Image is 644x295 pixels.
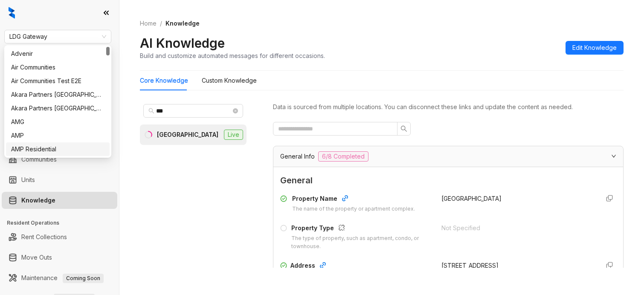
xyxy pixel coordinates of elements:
[273,102,624,112] div: Data is sourced from multiple locations. You can disconnect these links and update the content as...
[138,19,158,28] a: Home
[280,174,616,187] span: General
[290,261,431,272] div: Address
[21,151,57,168] a: Communities
[273,146,623,167] div: General Info6/8 Completed
[292,205,415,213] div: The name of the property or apartment complex.
[9,7,15,19] img: logo
[441,261,592,270] div: [STREET_ADDRESS]
[2,151,117,168] li: Communities
[2,171,117,188] li: Units
[202,76,257,85] div: Custom Knowledge
[9,30,106,43] span: LDG Gateway
[21,171,35,188] a: Units
[2,249,117,266] li: Move Outs
[140,51,325,60] div: Build and customize automated messages for different occasions.
[2,57,117,74] li: Leads
[572,43,617,52] span: Edit Knowledge
[224,130,243,140] span: Live
[291,234,431,251] div: The type of property, such as apartment, condo, or townhouse.
[566,41,624,55] button: Edit Knowledge
[7,219,119,227] h3: Resident Operations
[2,192,117,209] li: Knowledge
[441,195,502,202] span: [GEOGRAPHIC_DATA]
[157,130,218,139] div: [GEOGRAPHIC_DATA]
[441,223,592,233] div: Not Specified
[7,142,119,149] h3: Data Management
[21,57,38,74] a: Leads
[21,228,67,246] a: Rent Collections
[400,125,407,132] span: search
[280,152,315,161] span: General Info
[611,153,616,159] span: expanded
[2,114,117,131] li: Collections
[233,108,238,113] span: close-circle
[148,108,154,114] span: search
[21,114,52,131] a: Collections
[2,269,117,286] li: Maintenance
[7,48,119,55] h3: Leasing
[318,151,368,162] span: 6/8 Completed
[21,94,43,111] a: Leasing
[292,194,415,205] div: Property Name
[160,19,162,28] li: /
[2,228,117,246] li: Rent Collections
[21,192,55,209] a: Knowledge
[7,84,119,92] h3: Analytics
[63,274,104,283] span: Coming Soon
[21,249,52,266] a: Move Outs
[2,94,117,111] li: Leasing
[140,76,188,85] div: Core Knowledge
[291,223,431,234] div: Property Type
[140,35,225,51] h2: AI Knowledge
[165,20,200,27] span: Knowledge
